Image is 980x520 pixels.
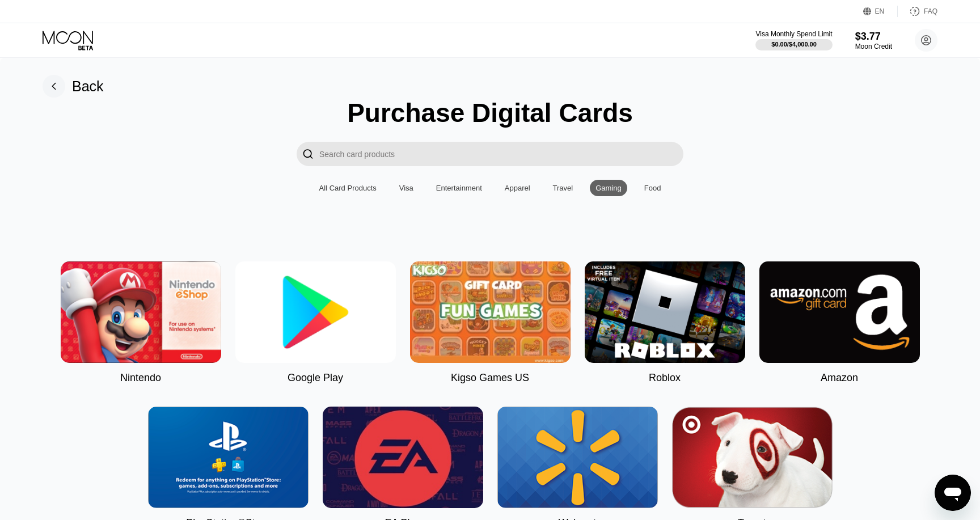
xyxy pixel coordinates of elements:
[553,184,573,192] div: Travel
[394,180,419,196] div: Visa
[639,180,667,196] div: Food
[43,75,104,98] div: Back
[120,372,161,384] div: Nintendo
[924,7,937,15] div: FAQ
[649,372,681,384] div: Roblox
[288,372,343,384] div: Google Play
[319,184,377,192] div: All Card Products
[855,43,892,50] div: Moon Credit
[314,180,382,196] div: All Card Products
[821,372,858,384] div: Amazon
[771,41,817,48] div: $0.00 / $4,000.00
[855,31,892,50] div: $3.77Moon Credit
[436,184,482,192] div: Entertainment
[547,180,579,196] div: Travel
[755,30,832,50] div: Visa Monthly Spend Limit$0.00/$4,000.00
[590,180,627,196] div: Gaming
[451,372,529,384] div: Kigso Games US
[644,184,661,192] div: Food
[898,6,937,17] div: FAQ
[863,6,898,17] div: EN
[499,180,536,196] div: Apparel
[755,30,832,38] div: Visa Monthly Spend Limit
[430,180,488,196] div: Entertainment
[505,184,530,192] div: Apparel
[595,184,622,192] div: Gaming
[72,78,104,95] div: Back
[875,7,885,15] div: EN
[347,98,633,128] div: Purchase Digital Cards
[399,184,413,192] div: Visa
[297,142,319,166] div: 
[302,147,314,160] div: 
[855,31,892,43] div: $3.77
[935,475,971,511] iframe: Кнопка запуска окна обмена сообщениями
[319,142,683,166] input: Search card products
